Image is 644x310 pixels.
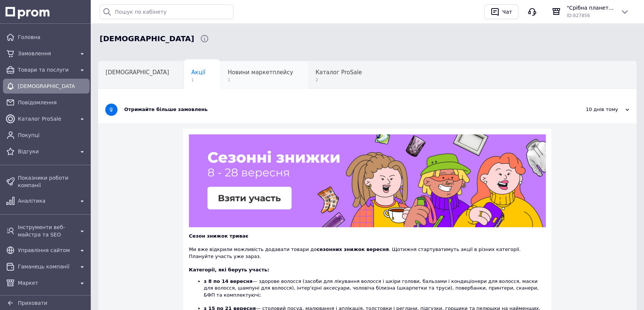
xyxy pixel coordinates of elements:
[228,77,293,83] span: 1
[204,278,252,284] b: з 8 по 14 вересня
[567,4,614,12] span: "Срібна планета" - магазин срібних прикрас
[18,247,75,254] span: Управління сайтом
[18,131,87,139] span: Покупці
[18,148,75,155] span: Відгуки
[18,300,47,306] span: Приховати
[189,233,546,267] div: Ми вже відкрили можливість додавати товари до . Щотижня стартуватимуть акції в різних категорії. ...
[501,6,513,17] div: Чат
[18,174,87,189] span: Показники роботи компанії
[18,263,75,270] span: Гаманець компанії
[189,233,248,239] b: Сезон знижок триває
[18,99,87,106] span: Повідомлення
[191,69,206,76] span: Акції
[191,77,206,83] span: 1
[18,33,87,41] span: Головна
[100,33,194,44] span: Сповіщення
[18,50,75,57] span: Замовлення
[100,4,234,19] input: Пошук по кабінету
[484,4,518,19] button: Чат
[18,115,75,123] span: Каталог ProSale
[317,247,389,252] b: сезонних знижок вересня
[189,267,269,273] b: Категорії, які беруть участь:
[106,69,169,76] span: [DEMOGRAPHIC_DATA]
[204,278,546,305] li: — здорове волосся (засоби для лікування волосся і шкіри голови, бальзами і кондиціонери для волос...
[18,66,75,74] span: Товари та послуги
[228,69,293,76] span: Новини маркетплейсу
[315,69,362,76] span: Каталог ProSale
[555,106,629,113] div: 10 днів тому
[567,13,590,18] span: ID: 827856
[18,279,75,287] span: Маркет
[18,223,75,238] span: Інструменти веб-майстра та SEO
[124,106,555,113] div: Отримайте більше замовлень
[18,82,75,90] span: [DEMOGRAPHIC_DATA]
[315,77,362,83] span: 2
[18,197,75,205] span: Аналітика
